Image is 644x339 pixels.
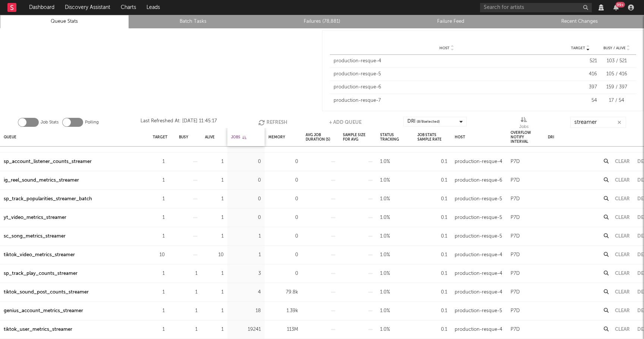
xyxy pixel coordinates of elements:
[141,117,217,128] div: Last Refreshed At: [DATE] 11:45:17
[4,251,75,260] div: tiktok_video_metrics_streamer
[455,288,502,297] div: production-resque-4
[601,97,632,104] div: 17 / 54
[258,117,287,128] button: Refresh
[334,84,560,91] div: production-resque-6
[334,97,560,104] div: production-resque-7
[231,129,246,145] div: Jobs
[615,215,630,220] button: Clear
[268,325,298,334] div: 113M
[380,288,390,297] div: 1.0%
[380,251,390,260] div: 1.0%
[511,307,520,316] div: P7D
[407,117,440,126] div: DRI
[133,17,254,26] a: Batch Tasks
[268,269,298,278] div: 0
[231,307,261,316] div: 18
[511,195,520,204] div: P7D
[615,234,630,239] button: Clear
[4,195,92,204] a: sp_track_popularities_streamer_batch
[4,157,92,166] a: sp_account_listener_counts_streamer
[41,118,59,127] label: Job Stats
[380,232,390,241] div: 1.0%
[511,213,520,222] div: P7D
[615,327,630,332] button: Clear
[179,325,198,334] div: 1
[153,269,165,278] div: 1
[455,129,465,145] div: Host
[417,232,447,241] div: 0.1
[179,129,188,145] div: Busy
[417,325,447,334] div: 0.1
[511,129,540,145] div: Overflow Notify Interval
[570,117,626,128] input: Search...
[334,57,560,65] div: production-resque-4
[153,213,165,222] div: 1
[563,57,597,65] div: 521
[179,307,198,316] div: 1
[262,17,382,26] a: Failures (78,881)
[548,129,554,145] div: DRI
[615,197,630,201] button: Clear
[563,70,597,78] div: 416
[153,157,165,166] div: 1
[613,4,619,10] button: 99+
[329,117,362,128] button: + Add Queue
[153,129,167,145] div: Target
[153,307,165,316] div: 1
[417,213,447,222] div: 0.1
[179,288,198,297] div: 1
[153,176,165,185] div: 1
[380,269,390,278] div: 1.0%
[615,159,630,164] button: Clear
[615,290,630,295] button: Clear
[4,269,78,278] a: sp_track_play_counts_streamer
[205,195,224,204] div: 1
[231,251,261,260] div: 1
[231,232,261,241] div: 1
[615,271,630,276] button: Clear
[519,17,640,26] a: Recent Changes
[455,325,502,334] div: production-resque-4
[4,325,72,334] a: tiktok_user_metrics_streamer
[4,213,66,222] a: yt_video_metrics_streamer
[563,84,597,91] div: 397
[268,129,285,145] div: Memory
[380,157,390,166] div: 1.0%
[519,117,528,131] div: Jobs
[380,176,390,185] div: 1.0%
[519,122,528,131] div: Jobs
[153,195,165,204] div: 1
[205,129,215,145] div: Alive
[571,46,585,50] span: Target
[205,157,224,166] div: 1
[391,17,511,26] a: Failure Feed
[306,129,335,145] div: Avg Job Duration (s)
[380,325,390,334] div: 1.0%
[231,288,261,297] div: 4
[179,269,198,278] div: 1
[417,157,447,166] div: 0.1
[511,269,520,278] div: P7D
[455,176,502,185] div: production-resque-6
[231,157,261,166] div: 0
[455,213,502,222] div: production-resque-5
[511,232,520,241] div: P7D
[4,232,66,241] a: sc_song_metrics_streamer
[455,269,502,278] div: production-resque-4
[4,288,89,297] div: tiktok_sound_post_counts_streamer
[268,157,298,166] div: 0
[417,307,447,316] div: 0.1
[205,213,224,222] div: 1
[268,251,298,260] div: 0
[205,307,224,316] div: 1
[4,17,125,26] a: Queue Stats
[268,288,298,297] div: 79.8k
[601,57,632,65] div: 103 / 521
[231,269,261,278] div: 3
[205,269,224,278] div: 1
[268,232,298,241] div: 0
[205,325,224,334] div: 1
